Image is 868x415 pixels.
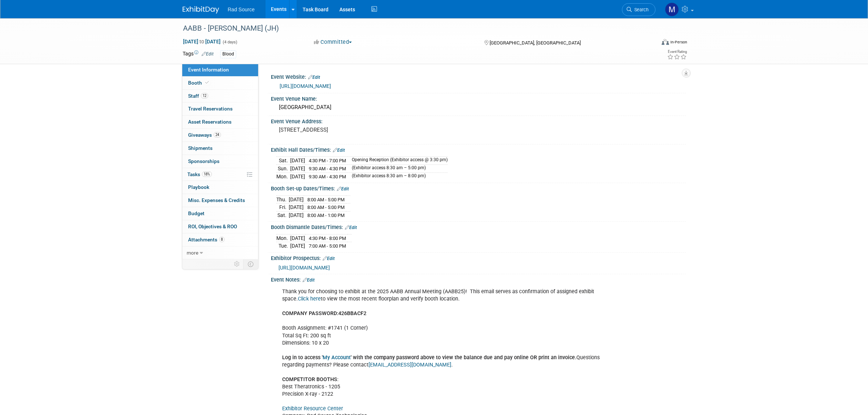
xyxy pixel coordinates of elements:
div: Event Website: [271,71,686,81]
td: [DATE] [290,234,305,242]
span: 24 [214,132,221,137]
a: Edit [308,75,320,80]
div: Event Format [612,38,688,49]
div: [GEOGRAPHIC_DATA] [276,102,680,113]
a: more [182,247,258,259]
div: AABB - [PERSON_NAME] (JH) [180,22,645,35]
a: Search [622,3,655,16]
a: Edit [303,278,315,283]
div: Event Rating [667,50,687,54]
a: Edit [345,225,357,230]
a: Misc. Expenses & Credits [182,194,258,207]
div: Exhibitor Prospectus: [271,253,686,262]
b: BOOTHS [316,376,337,383]
img: Melissa Conboy [665,3,679,16]
td: [DATE] [290,157,305,165]
img: Format-Inperson.png [662,39,669,45]
td: Opening Reception (Exhibitor access @ 3:30 pm) [347,157,448,165]
td: Tags [183,50,214,58]
span: 9:30 AM - 4:30 PM [309,174,346,179]
span: Event Information [188,67,229,73]
span: [GEOGRAPHIC_DATA], [GEOGRAPHIC_DATA] [490,40,581,46]
span: Giveaways [188,132,221,138]
a: Edit [323,256,335,261]
span: Asset Reservations [188,119,231,125]
a: Edit [202,51,214,57]
a: Attachments8 [182,233,258,246]
span: 4:30 PM - 7:00 PM [309,158,346,163]
td: [DATE] [289,195,304,203]
td: [DATE] [290,242,305,250]
td: Mon. [276,172,290,180]
a: Tasks18% [182,168,258,181]
td: Mon. [276,234,290,242]
span: Staff [188,93,208,99]
div: Blood [220,50,236,58]
span: Sponsorships [188,158,219,164]
td: Thu. [276,195,289,203]
span: Playbook [188,184,209,190]
span: Attachments [188,237,225,243]
td: [DATE] [289,211,304,219]
a: My Account [323,354,351,361]
td: Sat. [276,157,290,165]
img: ExhibitDay [183,6,219,13]
div: Booth Set-up Dates/Times: [271,183,686,193]
a: Giveaways24 [182,129,258,141]
span: Travel Reservations [188,106,233,112]
span: 8:00 AM - 1:00 PM [307,213,345,218]
a: Playbook [182,181,258,194]
div: Event Notes: [271,274,686,284]
pre: [STREET_ADDRESS] [279,127,436,133]
a: Staff12 [182,90,258,102]
td: Tue. [276,242,290,250]
a: Asset Reservations [182,116,258,128]
td: (Exhibitor access 8:30 am – 5:00 pm) [347,165,448,173]
span: more [187,250,198,256]
a: ROI, Objectives & ROO [182,220,258,233]
a: Travel Reservations [182,102,258,115]
span: Tasks [187,171,212,177]
span: Booth [188,80,210,86]
span: 12 [201,93,208,98]
a: Budget [182,207,258,220]
td: [DATE] [289,203,304,212]
b: Log in to access ' ' with the company password above to view the balance due and pay online OR pr... [282,354,576,361]
span: [DATE] [DATE] [183,38,221,45]
td: Toggle Event Tabs [243,259,258,269]
a: Edit [333,148,345,153]
a: Edit [337,186,349,191]
span: 9:30 AM - 4:30 PM [309,166,346,171]
span: 18% [202,171,212,177]
b: COMPETITOR [282,376,315,383]
span: 7:00 AM - 5:00 PM [309,243,346,249]
span: Shipments [188,145,213,151]
div: Event Venue Name: [271,93,686,102]
a: [EMAIL_ADDRESS][DOMAIN_NAME] [369,362,451,368]
td: Sun. [276,165,290,173]
td: [DATE] [290,165,305,173]
td: Fri. [276,203,289,212]
td: Personalize Event Tab Strip [231,259,244,269]
a: Click here [298,296,321,302]
div: Event Venue Address: [271,116,686,125]
a: Exhibitor Resource Center [282,406,343,412]
b: 426BBACF2 [338,310,366,317]
a: [URL][DOMAIN_NAME] [280,83,331,89]
span: 8:00 AM - 5:00 PM [307,197,345,202]
div: In-Person [670,39,687,45]
span: 8 [219,237,225,242]
td: (Exhibitor access 8:30 am – 8:00 pm) [347,172,448,180]
td: Sat. [276,211,289,219]
button: Committed [311,38,355,46]
b: COMPANY PASSWORD: [282,310,338,317]
span: (4 days) [222,40,237,44]
span: Budget [188,210,205,216]
span: Rad Source [228,7,255,12]
a: Booth [182,77,258,89]
a: [URL][DOMAIN_NAME] [279,265,330,271]
i: Booth reservation complete [205,81,209,85]
td: [DATE] [290,172,305,180]
span: ROI, Objectives & ROO [188,224,237,229]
